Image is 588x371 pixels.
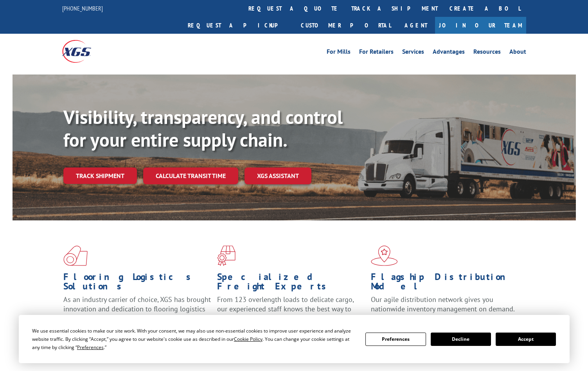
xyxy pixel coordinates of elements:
a: Request a pickup [182,17,295,34]
a: About [509,49,526,57]
span: As an industry carrier of choice, XGS has brought innovation and dedication to flooring logistics... [63,295,211,323]
p: From 123 overlength loads to delicate cargo, our experienced staff knows the best way to move you... [217,295,365,330]
a: For Mills [327,49,351,57]
h1: Specialized Freight Experts [217,272,365,295]
a: Agent [397,17,435,34]
a: [PHONE_NUMBER] [62,4,103,12]
a: Track shipment [63,167,137,184]
a: Join Our Team [435,17,526,34]
span: Preferences [77,344,104,351]
img: xgs-icon-total-supply-chain-intelligence-red [63,246,88,266]
button: Preferences [365,333,426,346]
h1: Flooring Logistics Solutions [63,272,211,295]
button: Accept [496,333,556,346]
a: Advantages [433,49,465,57]
img: xgs-icon-flagship-distribution-model-red [371,246,398,266]
a: XGS ASSISTANT [245,167,311,184]
span: Cookie Policy [234,336,263,342]
a: For Retailers [359,49,394,57]
a: Calculate transit time [143,167,238,184]
img: xgs-icon-focused-on-flooring-red [217,246,236,266]
div: Cookie Consent Prompt [19,315,570,363]
span: Our agile distribution network gives you nationwide inventory management on demand. [371,295,515,313]
h1: Flagship Distribution Model [371,272,519,295]
a: Customer Portal [295,17,397,34]
b: Visibility, transparency, and control for your entire supply chain. [63,105,343,152]
a: Services [402,49,424,57]
div: We use essential cookies to make our site work. With your consent, we may also use non-essential ... [32,327,356,351]
a: Resources [473,49,501,57]
button: Decline [431,333,491,346]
